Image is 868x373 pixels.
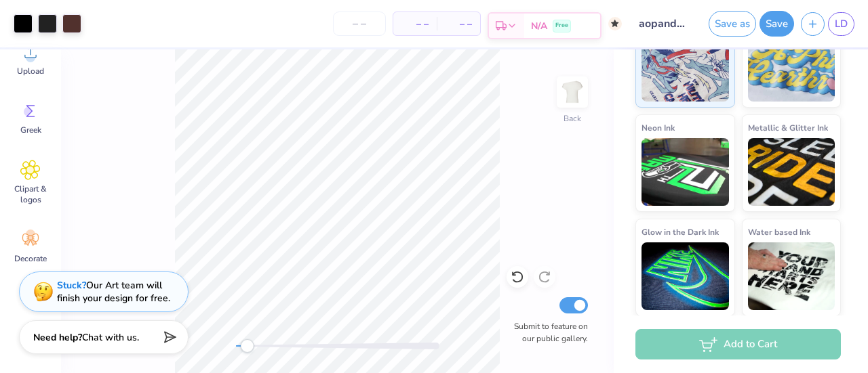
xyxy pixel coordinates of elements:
[564,112,581,125] div: Back
[445,17,472,31] span: – –
[759,11,794,37] button: Save
[642,120,675,135] span: Neon Ink
[828,12,854,36] a: LD
[835,16,848,32] span: LD
[82,331,139,344] span: Chat with us.
[748,225,810,239] span: Water based Ink
[333,12,386,36] input: – –
[240,339,254,353] div: Accessibility label
[17,66,44,76] span: Upload
[748,34,835,102] img: Puff Ink
[57,279,86,292] strong: Stuck?
[709,11,756,37] button: Save as
[642,225,719,239] span: Glow in the Dark Ink
[748,138,835,206] img: Metallic & Glitter Ink
[33,331,82,344] strong: Need help?
[559,79,586,106] img: Back
[8,183,53,205] span: Clipart & logos
[14,253,47,264] span: Decorate
[642,242,729,310] img: Glow in the Dark Ink
[748,120,828,135] span: Metallic & Glitter Ink
[748,242,835,310] img: Water based Ink
[20,125,41,135] span: Greek
[642,138,729,206] img: Neon Ink
[531,19,547,33] span: N/A
[642,34,729,102] img: Standard
[57,279,170,305] div: Our Art team will finish your design for free.
[401,17,429,31] span: – –
[629,10,695,37] input: Untitled Design
[507,320,588,345] label: Submit to feature on our public gallery.
[555,21,568,30] span: Free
